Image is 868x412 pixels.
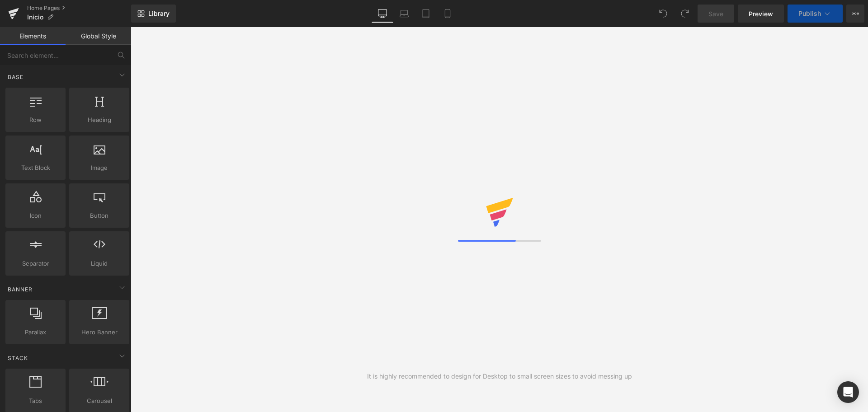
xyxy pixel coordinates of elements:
span: Save [708,9,723,19]
span: Liquid [72,259,127,268]
a: Global Style [66,27,131,45]
span: Carousel [72,396,127,406]
span: Publish [798,10,821,17]
span: Parallax [8,328,63,337]
div: It is highly recommended to design for Desktop to small screen sizes to avoid messing up [367,371,632,381]
span: Text Block [8,163,63,173]
span: Row [8,115,63,125]
span: Separator [8,259,63,268]
a: Desktop [372,5,393,23]
a: Tablet [415,5,437,23]
button: More [846,5,864,23]
span: Inicio [27,14,43,21]
span: Icon [8,211,63,220]
span: Heading [72,115,127,125]
a: Preview [738,5,784,23]
button: Undo [654,5,672,23]
button: Redo [676,5,694,23]
a: New Library [131,5,176,23]
a: Home Pages [27,5,131,12]
span: Button [72,211,127,220]
a: Mobile [437,5,458,23]
button: Publish [788,5,843,23]
span: Library [148,9,170,18]
span: Stack [7,354,29,362]
span: Hero Banner [72,328,127,337]
span: Base [7,73,24,81]
a: Laptop [393,5,415,23]
div: Open Intercom Messenger [837,381,859,403]
span: Banner [7,285,33,294]
span: Image [72,163,127,173]
span: Tabs [8,396,63,406]
span: Preview [749,9,773,19]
